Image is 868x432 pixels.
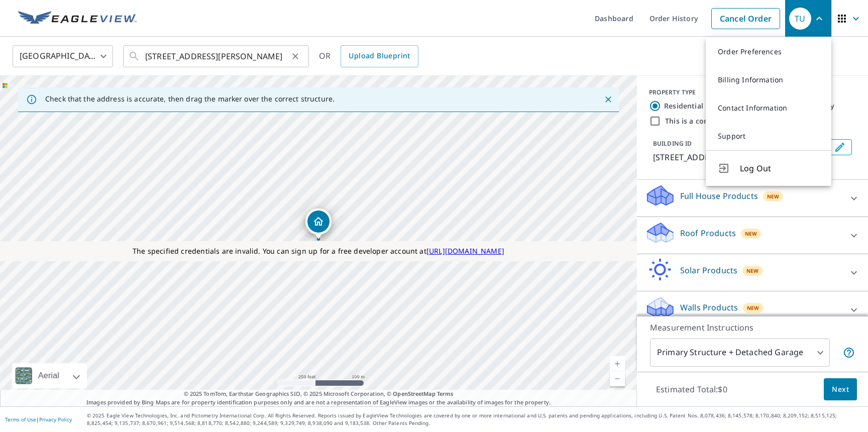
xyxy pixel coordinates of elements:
[653,151,824,163] p: [STREET_ADDRESS][PERSON_NAME]
[824,378,857,401] button: Next
[828,139,852,155] button: Edit building 1
[740,162,819,174] span: Log Out
[664,101,703,111] label: Residential
[843,347,855,359] span: Your report will include the primary structure and a detached garage if one exists.
[706,150,831,186] button: Log Out
[648,378,735,400] p: Estimated Total: $0
[5,416,36,423] a: Terms of Use
[767,192,780,200] span: New
[706,122,831,150] a: Support
[680,264,737,276] p: Solar Products
[680,190,758,202] p: Full House Products
[706,38,831,66] a: Order Preferences
[288,49,302,63] button: Clear
[5,416,72,422] p: |
[610,371,625,386] a: Current Level 17, Zoom Out
[745,230,757,238] span: New
[650,339,830,367] div: Primary Structure + Detached Garage
[319,45,418,67] div: OR
[832,383,849,396] span: Next
[789,8,811,30] div: TU
[711,8,780,29] a: Cancel Order
[680,227,736,239] p: Roof Products
[145,42,288,70] input: Search by address or latitude-longitude
[35,363,62,388] div: Aerial
[645,295,860,324] div: Walls ProductsNew
[45,94,335,103] p: Check that the address is accurate, then drag the marker over the correct structure.
[349,50,410,62] span: Upload Blueprint
[18,11,137,26] img: EV Logo
[746,267,759,275] span: New
[341,45,418,67] a: Upload Blueprint
[87,412,863,427] p: © 2025 Eagle View Technologies, Inc. and Pictometry International Corp. All Rights Reserved. Repo...
[680,301,738,313] p: Walls Products
[665,116,725,126] label: This is a complex
[650,321,855,334] p: Measurement Instructions
[706,94,831,122] a: Contact Information
[12,363,87,388] div: Aerial
[747,304,759,312] span: New
[645,258,860,287] div: Solar ProductsNew
[610,356,625,371] a: Current Level 17, Zoom In
[393,390,435,397] a: OpenStreetMap
[645,184,860,212] div: Full House ProductsNew
[184,390,454,398] span: © 2025 TomTom, Earthstar Geographics SIO, © 2025 Microsoft Corporation, ©
[13,42,113,70] div: [GEOGRAPHIC_DATA]
[305,208,332,240] div: Dropped pin, building 1, Residential property, 600 Davis St Austin, TX 78701
[437,390,454,397] a: Terms
[706,66,831,94] a: Billing Information
[426,246,504,256] a: [URL][DOMAIN_NAME]
[645,221,860,250] div: Roof ProductsNew
[649,88,856,97] div: PROPERTY TYPE
[39,416,72,423] a: Privacy Policy
[653,139,692,148] p: BUILDING ID
[602,93,615,106] button: Close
